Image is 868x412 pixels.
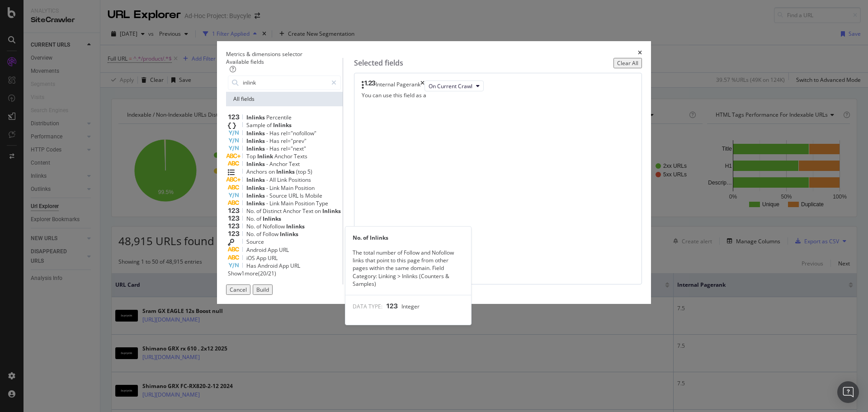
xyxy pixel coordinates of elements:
[266,114,292,121] span: Percentile
[362,91,634,99] div: You can use this field as a
[837,381,859,403] div: Open Intercom Messenger
[269,137,281,145] span: Has
[246,262,258,270] span: Has
[226,284,250,295] button: Cancel
[305,192,322,199] span: Mobile
[286,223,305,230] span: Inlinks
[420,81,425,91] div: times
[258,270,276,277] span: ( 20 / 21 )
[269,129,281,137] span: Has
[246,160,266,168] span: Inlinks
[322,207,341,215] span: Inlinks
[246,223,256,230] span: No.
[288,192,300,199] span: URL
[345,249,471,288] div: The total number of Follow and Nofollow links that point to this page from other pages within the...
[295,184,315,192] span: Position
[266,137,269,145] span: -
[246,230,256,238] span: No.
[269,192,288,199] span: Source
[226,50,302,58] div: Metrics & dimensions selector
[246,145,266,152] span: Inlinks
[295,199,316,207] span: Position
[246,152,257,160] span: Top
[246,114,266,121] span: Inlinks
[429,82,472,90] span: On Current Crawl
[280,230,298,238] span: Inlinks
[269,199,281,207] span: Link
[345,234,471,242] div: No. of Inlinks
[425,81,484,91] button: On Current Crawl
[266,145,269,152] span: -
[230,286,247,294] div: Cancel
[246,238,264,246] span: Source
[256,254,268,262] span: App
[246,184,266,192] span: Inlinks
[281,145,306,152] span: rel="next"
[263,207,283,215] span: Distinct
[246,176,266,184] span: Inlinks
[268,254,278,262] span: URL
[242,76,327,90] input: Search by field name
[256,286,269,294] div: Build
[246,246,268,254] span: Android
[279,246,289,254] span: URL
[269,184,281,192] span: Link
[267,121,273,129] span: of
[266,192,269,199] span: -
[283,207,302,215] span: Anchor
[617,59,638,67] div: Clear All
[269,176,277,184] span: All
[246,129,266,137] span: Inlinks
[246,192,266,199] span: Inlinks
[274,152,294,160] span: Anchor
[279,262,290,270] span: App
[290,262,300,270] span: URL
[246,168,269,175] span: Anchors
[256,207,263,215] span: of
[288,176,311,184] span: Positions
[401,303,420,310] span: Integer
[273,121,292,129] span: Inlinks
[246,254,256,262] span: iOS
[281,199,295,207] span: Main
[353,303,382,310] span: DATA TYPE:
[257,152,274,160] span: Inlink
[228,270,258,277] span: Show 1 more
[277,176,288,184] span: Link
[266,176,269,184] span: -
[638,50,642,58] div: times
[266,199,269,207] span: -
[269,168,276,175] span: on
[246,207,256,215] span: No.
[268,246,279,254] span: App
[269,160,289,168] span: Anchor
[613,58,642,68] button: Clear All
[376,81,420,91] div: Internal Pagerank
[256,223,263,230] span: of
[269,145,281,152] span: Has
[315,207,322,215] span: on
[256,215,263,223] span: of
[307,168,312,175] span: 5)
[258,262,279,270] span: Android
[300,192,305,199] span: Is
[217,41,651,304] div: modal
[302,207,315,215] span: Text
[263,215,281,223] span: Inlinks
[281,137,307,145] span: rel="prev"
[246,199,266,207] span: Inlinks
[354,58,403,68] div: Selected fields
[281,129,316,137] span: rel="nofollow"
[266,160,269,168] span: -
[226,92,343,106] div: All fields
[316,199,328,207] span: Type
[296,168,307,175] span: (top
[246,137,266,145] span: Inlinks
[226,58,343,66] div: Available fields
[281,184,295,192] span: Main
[263,230,280,238] span: Follow
[289,160,300,168] span: Text
[294,152,307,160] span: Texts
[263,223,286,230] span: Nofollow
[276,168,296,175] span: Inlinks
